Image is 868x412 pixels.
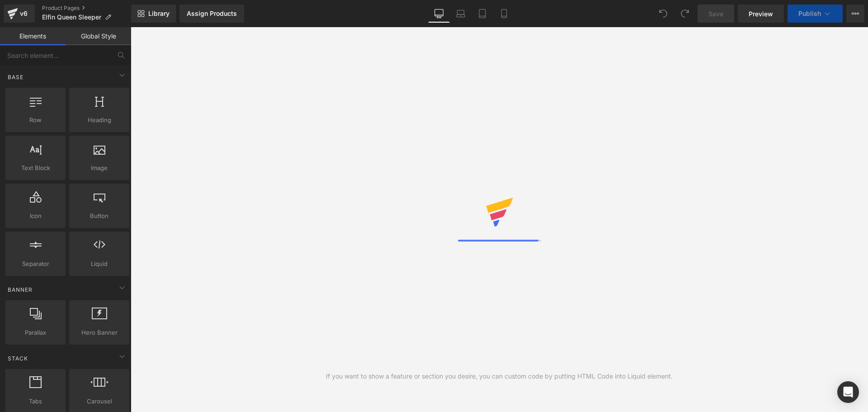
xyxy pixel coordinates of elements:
span: Save [708,9,723,19]
span: Hero Banner [72,328,127,337]
span: Liquid [72,259,127,269]
div: v6 [18,8,29,19]
a: Laptop [450,5,472,23]
div: If you want to show a feature or section you desire, you can custom code by putting HTML Code int... [326,371,673,381]
a: New Library [131,5,176,23]
div: Assign Products [187,10,237,17]
button: Undo [654,5,672,23]
span: Base [7,73,24,81]
span: Stack [7,354,29,363]
span: Icon [8,211,63,221]
span: Image [72,163,127,173]
span: Button [72,211,127,221]
span: Separator [8,259,63,269]
button: Redo [676,5,694,23]
span: Library [148,9,170,18]
span: Elfin Queen Sleeper [42,14,101,21]
a: Preview [738,5,784,23]
a: Product Pages [42,5,131,12]
span: Tabs [8,397,63,406]
span: Publish [798,10,821,17]
span: Parallax [8,328,63,337]
a: Global Style [66,27,131,45]
span: Text Block [8,163,63,173]
span: Heading [72,115,127,125]
div: Open Intercom Messenger [837,381,859,403]
button: Publish [788,5,843,23]
span: Row [8,115,63,125]
a: Mobile [493,5,515,23]
span: Carousel [72,397,127,406]
button: More [846,5,864,23]
span: Preview [749,9,773,19]
span: Banner [7,285,33,294]
a: Tablet [472,5,493,23]
a: Desktop [428,5,450,23]
a: v6 [4,5,35,23]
